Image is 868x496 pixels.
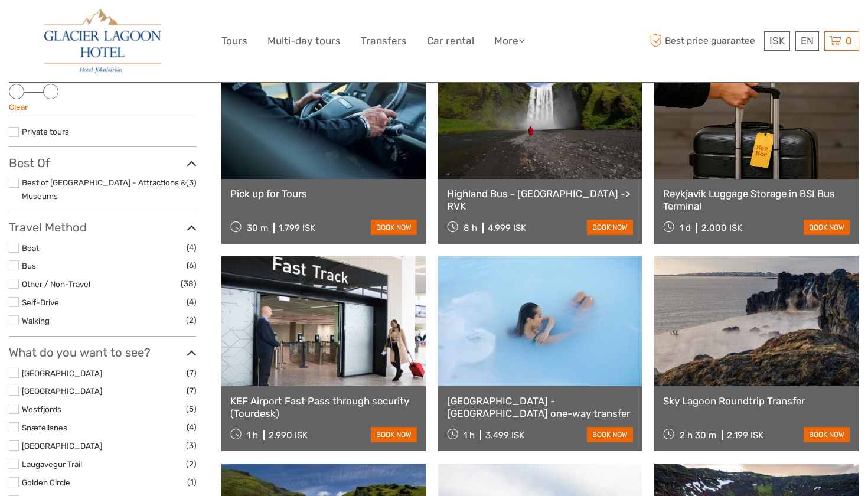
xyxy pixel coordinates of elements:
[247,223,268,233] span: 30 m
[187,259,197,272] span: (6)
[269,430,308,440] div: 2.990 ISK
[22,298,59,307] a: Self-Drive
[279,223,315,233] div: 1.799 ISK
[464,430,475,440] span: 1 h
[680,430,716,440] span: 2 h 30 m
[371,427,417,442] a: book now
[427,32,474,50] a: Car rental
[22,478,70,487] a: Golden Circle
[22,386,102,396] a: [GEOGRAPHIC_DATA]
[9,345,197,360] h3: What do you want to see?
[680,223,691,233] span: 1 d
[187,241,197,254] span: (4)
[769,35,785,47] span: ISK
[447,188,634,212] a: Highland Bus - [GEOGRAPHIC_DATA] -> RVK
[795,31,819,51] div: EN
[186,314,197,327] span: (2)
[186,457,197,471] span: (2)
[22,279,90,289] a: Other / Non-Travel
[187,420,197,434] span: (4)
[267,32,341,50] a: Multi-day tours
[187,475,197,489] span: (1)
[844,35,854,47] span: 0
[22,127,69,136] a: Private tours
[187,384,197,397] span: (7)
[22,368,102,378] a: [GEOGRAPHIC_DATA]
[44,9,161,73] img: 2790-86ba44ba-e5e5-4a53-8ab7-28051417b7bc_logo_big.jpg
[804,427,850,442] a: book now
[9,220,197,234] h3: Travel Method
[186,402,197,416] span: (5)
[371,220,417,235] a: book now
[663,395,850,407] a: Sky Lagoon Roundtrip Transfer
[22,459,82,469] a: Laugavegur Trail
[361,32,407,50] a: Transfers
[663,188,850,212] a: Reykjavik Luggage Storage in BSI Bus Terminal
[587,427,633,442] a: book now
[230,188,417,200] a: Pick up for Tours
[447,395,634,419] a: [GEOGRAPHIC_DATA] - [GEOGRAPHIC_DATA] one-way transfer
[22,316,50,325] a: Walking
[804,220,850,235] a: book now
[247,430,258,440] span: 1 h
[587,220,633,235] a: book now
[22,404,61,414] a: Westfjords
[186,176,197,190] span: (3)
[221,32,247,50] a: Tours
[181,277,197,291] span: (38)
[187,295,197,309] span: (4)
[22,243,39,253] a: Boat
[647,31,761,51] span: Best price guarantee
[464,223,477,233] span: 8 h
[22,261,36,270] a: Bus
[186,439,197,452] span: (3)
[701,223,742,233] div: 2.000 ISK
[22,178,186,201] a: Best of [GEOGRAPHIC_DATA] - Attractions & Museums
[22,441,102,451] a: [GEOGRAPHIC_DATA]
[485,430,524,440] div: 3.499 ISK
[230,395,417,419] a: KEF Airport Fast Pass through security (Tourdesk)
[22,423,67,432] a: Snæfellsnes
[9,156,197,170] h3: Best Of
[727,430,763,440] div: 2.199 ISK
[488,223,526,233] div: 4.999 ISK
[9,102,197,113] div: Clear
[187,366,197,380] span: (7)
[494,32,525,50] a: More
